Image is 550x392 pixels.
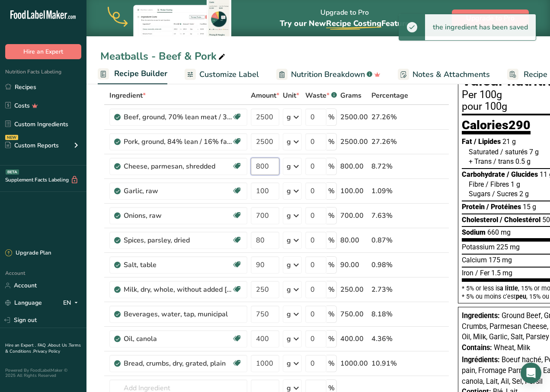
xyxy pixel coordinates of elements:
[529,148,539,156] span: 7 g
[124,260,232,270] div: Salt, table
[371,186,408,196] div: 1.09%
[496,243,520,251] span: 225 mg
[462,269,473,277] span: Iron
[474,137,501,146] span: / Lipides
[109,90,146,101] span: Ingredient
[469,157,492,166] span: + Trans
[48,342,69,348] a: About Us .
[5,342,81,354] a: Terms & Conditions .
[124,235,232,245] div: Spices, parsley, dried
[462,312,500,320] span: Ingredients:
[287,309,291,319] div: g
[462,356,500,364] span: Ingrédients:
[371,334,408,344] div: 4.36%
[487,228,511,236] span: 660 mg
[100,48,227,64] div: Meatballs - Beef & Pork
[452,10,529,27] button: Upgrade to Pro
[492,190,518,198] span: / Sucres
[199,69,259,80] span: Customize Label
[98,64,167,85] a: Recipe Builder
[462,119,531,135] div: Calories
[371,161,408,172] div: 8.72%
[340,112,368,122] div: 2500.00
[124,284,232,295] div: Milk, dry, whole, without added [MEDICAL_DATA]
[6,169,19,175] div: BETA
[340,161,368,172] div: 800.00
[371,358,408,369] div: 10.91%
[5,295,42,310] a: Language
[5,342,36,348] a: Hire an Expert .
[340,137,368,147] div: 2500.00
[124,137,232,147] div: Pork, ground, 84% lean / 16% fat, raw
[124,186,232,196] div: Garlic, raw
[462,170,505,178] span: Carbohydrate
[469,190,490,198] span: Sugars
[462,256,487,264] span: Calcium
[412,69,490,80] span: Notes & Attachments
[508,118,531,132] span: 290
[340,358,368,369] div: 1000.00
[124,358,232,369] div: Bread, crumbs, dry, grated, plain
[511,180,520,188] span: 1 g
[371,90,408,101] span: Percentage
[462,203,485,211] span: Protein
[502,137,516,146] span: 21 g
[516,293,526,300] span: peu
[500,216,540,224] span: / Cholestérol
[5,141,59,150] div: Custom Reports
[425,14,536,40] div: the ingredient has been saved
[280,18,409,29] span: Try our New Feature
[124,210,232,221] div: Onions, raw
[371,309,408,319] div: 8.18%
[287,260,291,270] div: g
[340,309,368,319] div: 750.00
[287,210,291,221] div: g
[462,216,498,224] span: Cholesterol
[287,235,291,245] div: g
[340,210,368,221] div: 700.00
[519,190,529,198] span: 2 g
[114,68,167,80] span: Recipe Builder
[340,260,368,270] div: 90.00
[475,269,489,277] span: / Fer
[287,112,291,122] div: g
[507,170,538,178] span: / Glucides
[515,157,531,166] span: 0.5 g
[371,284,408,295] div: 2.73%
[287,186,291,196] div: g
[283,90,299,101] span: Unit
[462,243,495,251] span: Potassium
[5,44,81,59] button: Hire an Expert
[280,0,409,36] div: Upgrade to Pro
[462,137,472,146] span: Fat
[251,90,279,101] span: Amount
[33,348,60,354] a: Privacy Policy
[462,228,486,236] span: Sodium
[185,65,259,84] a: Customize Label
[469,148,499,156] span: Saturated
[124,309,232,319] div: Beverages, water, tap, municipal
[340,334,368,344] div: 400.00
[486,180,509,188] span: / Fibres
[491,269,512,277] span: 1.5 mg
[500,285,518,292] span: a little
[287,161,291,172] div: g
[486,203,521,211] span: / Protéines
[371,137,408,147] div: 27.26%
[489,256,512,264] span: 175 mg
[124,161,232,172] div: Cheese, parmesan, shredded
[371,260,408,270] div: 0.98%
[305,90,337,101] div: Waste
[340,90,361,101] span: Grams
[5,135,18,140] div: NEW
[326,18,381,29] span: Recipe Costing
[287,334,291,344] div: g
[124,334,232,344] div: Oil, canola
[371,210,408,221] div: 7.63%
[371,112,408,122] div: 27.26%
[493,157,514,166] span: / trans
[38,342,48,348] a: FAQ .
[462,344,492,352] span: Contains:
[5,249,51,258] div: Upgrade Plan
[340,186,368,196] div: 100.00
